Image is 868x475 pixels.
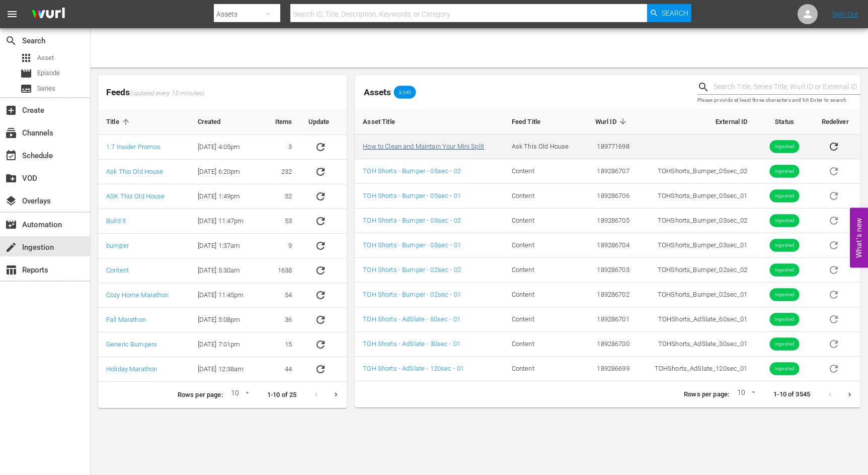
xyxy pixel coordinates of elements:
[638,233,756,258] td: TOHShorts_Bumper_03sec_01
[773,390,810,399] p: 1-10 of 3545
[662,4,688,22] span: Search
[190,258,262,283] td: [DATE] 5:30am
[262,160,300,184] td: 232
[355,109,860,381] table: sticky table
[24,3,72,26] img: ans4CAIJ8jUAAAAAAAAAAAAAAAAAAAAAAAAgQb4GAAAAAAAAAAAAAAAAAAAAAAAAJMjXAAAAAAAAAAAAAAAAAAAAAAAAgAT5G...
[363,117,408,126] span: Asset Title
[822,191,846,199] span: Asset is in future lineups. Remove all episodes that contain this asset before redelivering
[504,307,583,332] td: Content
[822,167,846,174] span: Asset is in future lineups. Remove all episodes that contain this asset before redelivering
[832,10,858,18] a: Sign Out
[822,340,846,347] span: Asset is in future lineups. Remove all episodes that contain this asset before redelivering
[504,184,583,209] td: Content
[190,184,262,209] td: [DATE] 1:49pm
[504,258,583,283] td: Content
[822,315,846,322] span: Asset is in future lineups. Remove all episodes that contain this asset before redelivering
[106,365,157,373] a: Holiday Marathon
[769,192,799,200] span: Ingested
[262,109,300,135] th: Items
[583,258,637,283] td: 189286703
[363,217,460,224] a: TOH Shorts - Bumper - 03sec - 02
[595,117,629,126] span: Wurl ID
[5,264,17,276] span: Reports
[20,52,32,64] span: Asset
[822,265,846,273] span: Asset is in future lineups. Remove all episodes that contain this asset before redelivering
[20,67,32,80] span: Episode
[363,192,460,199] a: TOH Shorts - Bumper - 05sec - 01
[583,184,637,209] td: 189286706
[364,87,391,97] span: Assets
[190,234,262,258] td: [DATE] 1:37am
[504,134,583,159] td: Ask This Old House
[178,390,223,400] p: Rows per page:
[638,184,756,209] td: TOHShorts_Bumper_05sec_01
[638,209,756,233] td: TOHShorts_Bumper_03sec_02
[190,160,262,184] td: [DATE] 6:20pm
[583,357,637,381] td: 189286699
[363,143,484,150] a: How to Clean and Maintain Your Mini Split
[267,390,296,400] p: 1-10 of 25
[583,233,637,258] td: 189286704
[198,117,234,126] span: Created
[262,258,300,283] td: 1638
[106,291,169,299] a: Cozy Home Marathon
[504,109,583,134] th: Feed Title
[638,258,756,283] td: TOHShorts_Bumper_02sec_02
[106,143,161,151] a: 1.7 Insider Promos
[106,168,164,175] a: Ask This Old House
[769,291,799,299] span: Ingested
[262,234,300,258] td: 9
[5,172,17,184] span: VOD
[363,167,460,175] a: TOH Shorts - Bumper - 05sec - 02
[714,80,860,95] input: Search Title, Series Title, Wurl ID or External ID
[20,83,32,95] span: Series
[822,241,846,248] span: Asset is in future lineups. Remove all episodes that contain this asset before redelivering
[37,53,54,63] span: Asset
[504,209,583,233] td: Content
[647,4,691,22] button: Search
[5,35,17,47] span: Search
[190,332,262,357] td: [DATE] 7:01pm
[300,109,347,135] th: Update
[5,195,17,207] span: Overlays
[106,266,129,274] a: Content
[822,216,846,224] span: Asset is in future lineups. Remove all episodes that contain this asset before redelivering
[106,316,146,323] a: Fall Marathon
[106,117,132,126] span: Title
[638,159,756,184] td: TOHShorts_Bumper_05sec_02
[106,242,129,249] a: bumper
[363,241,460,249] a: TOH Shorts - Bumper - 03sec - 01
[5,219,17,231] span: Automation
[638,332,756,357] td: TOHShorts_AdSlate_30sec_01
[37,84,55,94] span: Series
[769,242,799,249] span: Ingested
[262,332,300,357] td: 15
[504,357,583,381] td: Content
[769,316,799,323] span: Ingested
[504,283,583,307] td: Content
[98,109,347,382] table: sticky table
[190,135,262,160] td: [DATE] 4:05pm
[5,241,17,253] span: Ingestion
[190,308,262,332] td: [DATE] 5:08pm
[769,143,799,151] span: Ingested
[583,307,637,332] td: 189286701
[840,385,859,404] button: Next page
[697,96,860,105] p: Please provide at least three characters and hit Enter to search
[130,90,204,98] span: (updated every 15 minutes)
[363,340,460,348] a: TOH Shorts - AdSlate - 30sec - 01
[638,283,756,307] td: TOHShorts_Bumper_02sec_01
[5,127,17,139] span: Channels
[583,283,637,307] td: 189286702
[756,109,814,134] th: Status
[106,341,157,348] a: Generic Bumpers
[583,134,637,159] td: 189771698
[733,387,757,402] div: 10
[326,385,346,404] button: Next page
[638,307,756,332] td: TOHShorts_AdSlate_60sec_01
[769,168,799,175] span: Ingested
[262,209,300,234] td: 53
[190,357,262,382] td: [DATE] 12:38am
[583,209,637,233] td: 189286705
[684,390,729,399] p: Rows per page:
